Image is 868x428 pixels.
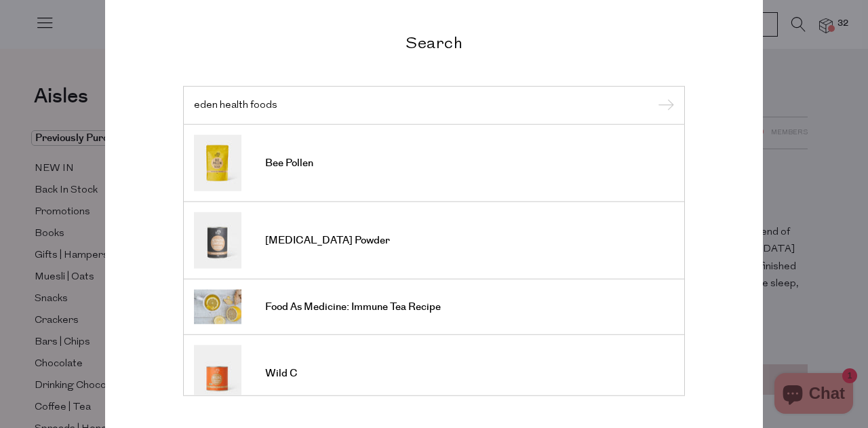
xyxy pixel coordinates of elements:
[265,367,298,381] span: Wild C
[194,345,241,402] img: Wild C
[194,135,674,191] a: Bee Pollen
[194,212,241,269] img: Activated Charcoal Powder
[265,157,313,170] span: Bee Pollen
[265,234,390,248] span: [MEDICAL_DATA] Powder
[183,32,685,52] h2: Search
[194,290,241,324] img: Food As Medicine: Immune Tea Recipe
[194,290,674,324] a: Food As Medicine: Immune Tea Recipe
[265,300,441,314] span: Food As Medicine: Immune Tea Recipe
[194,212,674,269] a: [MEDICAL_DATA] Powder
[194,135,241,191] img: Bee Pollen
[194,100,674,110] input: Search
[194,345,674,402] a: Wild C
